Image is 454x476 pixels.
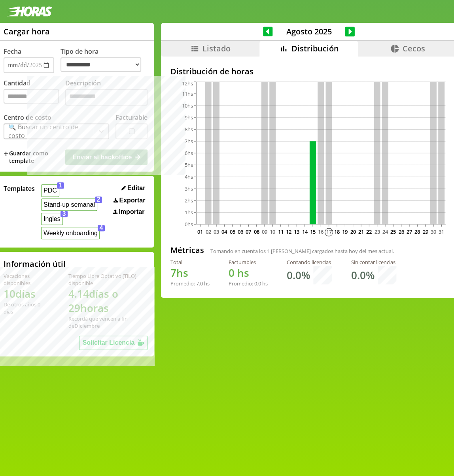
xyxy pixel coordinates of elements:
[115,113,148,122] label: Facturable
[197,228,203,235] text: 01
[229,228,235,235] text: 05
[202,43,231,54] span: Listado
[4,26,50,37] h1: Cargar hora
[351,259,397,266] div: Sin contar licencias
[61,211,68,217] span: 3
[8,123,93,140] div: 🔍 Buscar un centro de costo
[4,184,35,193] span: Templates
[185,114,193,121] tspan: 9hs
[351,268,375,282] h1: 0.0 %
[254,280,261,287] span: 0.0
[4,301,49,315] div: De otros años: 0 días
[229,280,268,287] div: Promedio: hs
[127,185,145,192] span: Editar
[422,228,428,235] text: 29
[182,80,193,87] tspan: 12hs
[98,225,105,231] span: 4
[342,228,348,235] text: 19
[229,266,235,280] span: 0
[68,272,148,287] div: Tiempo Libre Optativo (TiLO) disponible
[41,227,100,239] button: Weekly onboarding4
[267,247,270,255] span: 1
[4,149,8,164] span: +
[210,247,394,255] span: Tomando en cuenta los [PERSON_NAME] cargados hasta hoy del mes actual.
[4,149,65,164] span: +Guardar como template
[403,43,425,54] span: Cecos
[302,228,308,235] text: 14
[287,268,310,282] h1: 0.0 %
[95,196,102,203] span: 2
[358,228,363,235] text: 21
[382,228,388,235] text: 24
[310,228,315,235] text: 15
[229,259,268,266] div: Facturables
[350,228,356,235] text: 20
[4,79,65,108] label: Cantidad
[272,26,345,37] span: Agosto 2025
[414,228,420,235] text: 28
[57,182,64,189] span: 1
[291,43,339,54] span: Distribución
[4,89,59,104] input: Cantidad
[83,339,135,346] span: Solicitar Licencia
[278,228,283,235] text: 11
[326,228,331,235] text: 17
[185,185,193,192] tspan: 3hs
[170,266,176,280] span: 7
[439,228,444,235] text: 31
[390,228,396,235] text: 25
[270,228,275,235] text: 10
[41,213,62,225] button: Ingles3
[185,126,193,133] tspan: 8hs
[334,228,339,235] text: 18
[4,287,49,301] h1: 10 días
[65,89,148,106] textarea: Descripción
[170,245,204,255] h2: Métricas
[221,228,227,235] text: 04
[4,47,21,56] label: Fecha
[65,79,148,108] label: Descripción
[170,280,210,287] div: Promedio: hs
[6,6,52,17] img: logotipo
[119,208,144,215] span: Importar
[119,184,148,192] button: Editar
[170,66,447,77] h2: Distribución de horas
[406,228,412,235] text: 27
[366,228,372,235] text: 22
[61,47,148,73] label: Tipo de hora
[182,102,193,109] tspan: 10hs
[185,173,193,180] tspan: 4hs
[61,57,141,72] select: Tipo de hora
[170,259,210,266] div: Total
[287,259,332,266] div: Contando licencias
[229,266,268,280] h1: hs
[79,336,148,350] button: Solicitar Licencia
[262,228,267,235] text: 09
[294,228,299,235] text: 13
[185,197,193,204] tspan: 2hs
[214,228,219,235] text: 03
[246,228,251,235] text: 07
[185,209,193,216] tspan: 1hs
[185,221,193,228] tspan: 0hs
[41,198,97,211] button: Stand-up semanal2
[196,280,203,287] span: 7.0
[68,315,148,329] div: Recordá que vencen a fin de
[182,90,193,97] tspan: 11hs
[398,228,404,235] text: 26
[253,228,259,235] text: 08
[185,138,193,145] tspan: 7hs
[68,287,148,315] h1: 4.14 días o 29 horas
[74,322,100,329] b: Diciembre
[286,228,291,235] text: 12
[4,259,66,269] h2: Información útil
[4,113,51,122] label: Centro de costo
[111,196,148,204] button: Exportar
[119,197,145,204] span: Exportar
[238,228,243,235] text: 06
[185,161,193,168] tspan: 5hs
[430,228,436,235] text: 30
[4,272,49,287] div: Vacaciones disponibles
[205,228,211,235] text: 02
[374,228,380,235] text: 23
